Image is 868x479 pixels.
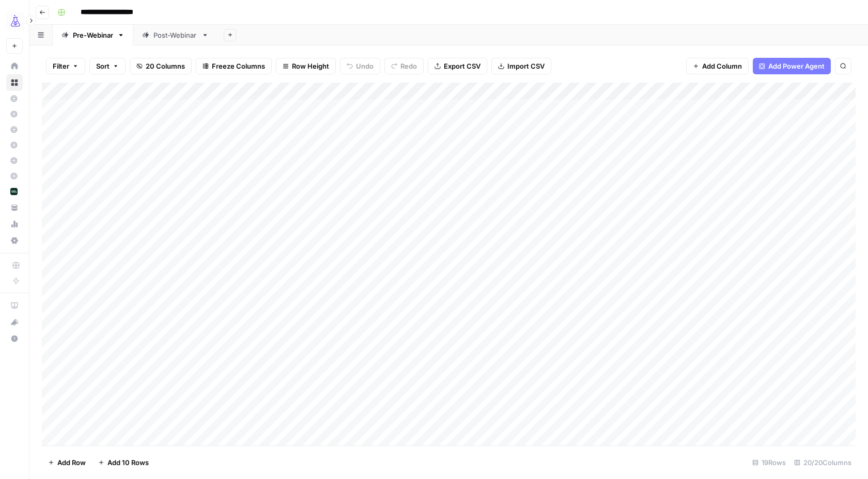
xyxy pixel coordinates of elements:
[384,58,424,74] button: Redo
[507,61,545,71] span: Import CSV
[212,61,265,71] span: Freeze Columns
[6,199,23,216] a: Your Data
[10,188,18,195] img: yjux4x3lwinlft1ym4yif8lrli78
[753,58,831,74] button: Add Power Agent
[196,58,272,74] button: Freeze Columns
[6,12,25,30] img: AirOps Growth Logo
[46,58,85,74] button: Filter
[42,454,92,471] button: Add Row
[6,74,23,91] a: Browse
[356,61,374,71] span: Undo
[6,58,23,74] a: Home
[57,457,86,468] span: Add Row
[96,61,110,71] span: Sort
[790,454,856,471] div: 20/20 Columns
[6,8,23,34] button: Workspace: AirOps Growth
[153,30,197,40] div: Post-Webinar
[686,58,749,74] button: Add Column
[702,61,742,71] span: Add Column
[276,58,336,74] button: Row Height
[7,314,22,330] div: What's new?
[133,25,218,45] a: Post-Webinar
[400,61,417,71] span: Redo
[146,61,185,71] span: 20 Columns
[73,30,113,40] div: Pre-Webinar
[89,58,126,74] button: Sort
[6,314,23,330] button: What's new?
[748,454,790,471] div: 19 Rows
[6,330,23,347] button: Help + Support
[53,61,69,71] span: Filter
[107,457,149,468] span: Add 10 Rows
[92,454,155,471] button: Add 10 Rows
[444,61,481,71] span: Export CSV
[6,232,23,249] a: Settings
[53,25,133,45] a: Pre-Webinar
[491,58,551,74] button: Import CSV
[130,58,192,74] button: 20 Columns
[6,297,23,314] a: AirOps Academy
[428,58,487,74] button: Export CSV
[340,58,380,74] button: Undo
[292,61,329,71] span: Row Height
[6,216,23,232] a: Usage
[768,61,825,71] span: Add Power Agent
